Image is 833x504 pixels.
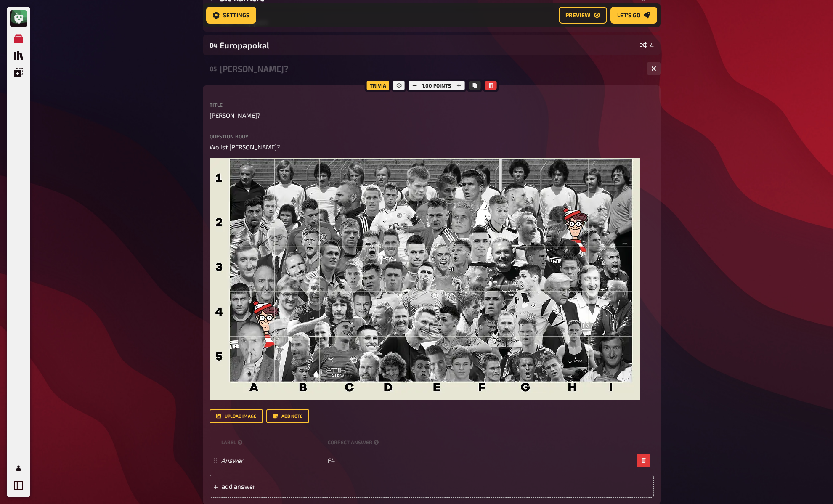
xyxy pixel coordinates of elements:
span: F4 [328,456,335,464]
span: Settings [223,12,249,18]
div: 05 [210,65,216,72]
button: Copy [469,81,480,90]
a: My Account [10,460,27,477]
button: Add note [266,409,309,423]
div: Trivia [365,79,391,92]
label: Question body [210,134,654,139]
div: 1.00 points [406,79,467,92]
span: add answer [222,483,353,490]
span: Wo ist [PERSON_NAME]? [210,143,280,151]
a: Preview [559,7,607,24]
div: 4 [640,42,654,48]
a: Overlays [10,64,27,81]
span: Preview [565,12,590,18]
a: My Quizzes [10,30,27,47]
div: 04 [210,41,216,49]
small: correct answer [328,439,380,446]
small: label [221,439,324,446]
img: slide5-min [210,158,640,400]
button: upload image [210,409,263,423]
span: Let's go [617,12,640,18]
a: Settings [206,7,256,24]
a: Quiz Library [10,47,27,64]
div: [PERSON_NAME]? [220,64,640,74]
div: Europapokal [220,40,637,50]
a: Let's go [610,7,657,24]
i: Answer [221,456,243,464]
label: Title [210,102,654,107]
span: [PERSON_NAME]? [210,111,260,120]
